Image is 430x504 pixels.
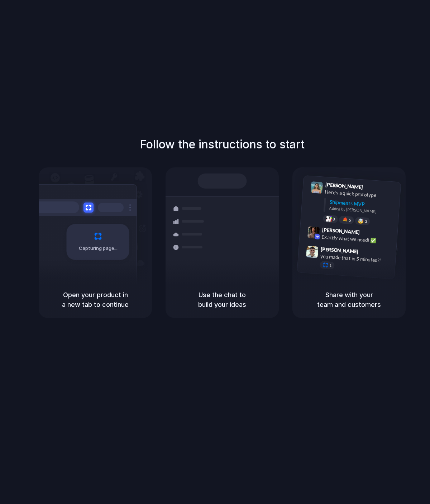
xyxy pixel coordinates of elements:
[174,290,270,309] h5: Use the chat to build your ideas
[322,225,360,236] span: [PERSON_NAME]
[321,233,393,245] div: Exactly what we need! ✅
[349,218,351,222] span: 5
[301,290,397,309] h5: Share with your team and customers
[365,219,367,223] span: 3
[329,263,332,267] span: 1
[360,248,375,257] span: 9:47 AM
[329,205,395,216] div: Added by [PERSON_NAME]
[47,290,143,309] h5: Open your product in a new tab to continue
[325,188,396,200] div: Here's a quick prototype
[320,252,392,265] div: you made that in 5 minutes?!
[358,218,364,224] div: 🤯
[362,229,377,238] span: 9:42 AM
[79,245,119,252] span: Capturing page
[333,217,335,221] span: 8
[329,198,396,210] div: Shipments MVP
[365,184,380,192] span: 9:41 AM
[321,245,359,255] span: [PERSON_NAME]
[140,136,305,153] h1: Follow the instructions to start
[325,181,363,191] span: [PERSON_NAME]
